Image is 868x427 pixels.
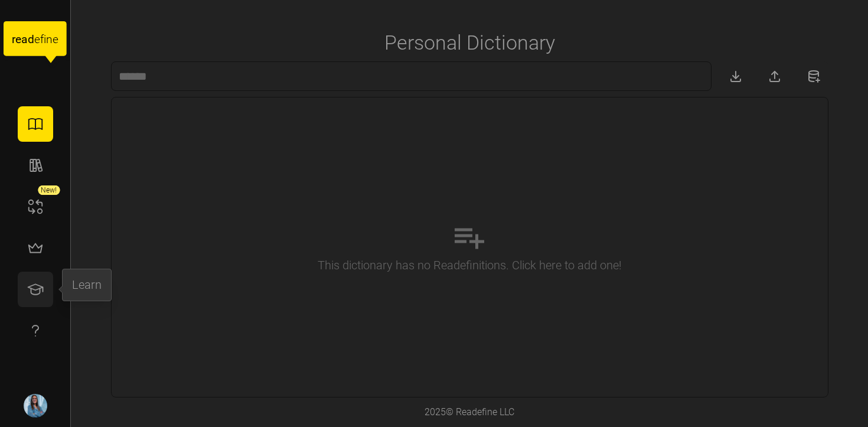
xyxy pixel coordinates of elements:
div: New! [38,185,60,195]
tspan: n [47,32,53,46]
tspan: e [53,32,58,46]
h1: Personal Dictionary [384,30,555,56]
a: readefine [4,9,67,74]
img: Sonia Logiurato [24,394,47,418]
tspan: f [40,32,44,46]
tspan: a [21,32,27,46]
tspan: r [12,32,16,46]
tspan: e [34,32,40,46]
div: This dictionary has no Readefinitions. Click here to add one! [318,256,622,274]
div: Learn [72,276,102,294]
tspan: i [44,32,46,46]
div: 2025 © Readefine LLC [419,399,520,426]
tspan: e [15,32,21,46]
tspan: d [28,32,34,46]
